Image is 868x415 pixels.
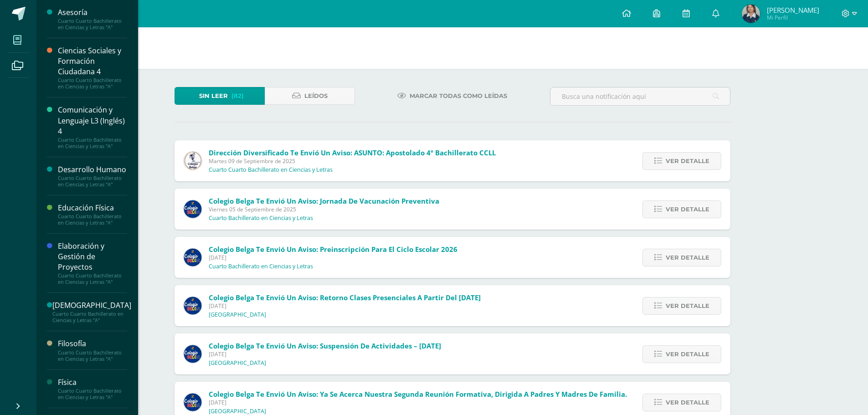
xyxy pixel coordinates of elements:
[209,389,627,399] span: Colegio Belga te envió un aviso: Ya se acerca nuestra segunda Reunión Formativa, dirigida a padre...
[666,394,709,411] span: Ver detalle
[767,5,819,15] span: [PERSON_NAME]
[58,388,127,400] div: Cuarto Cuarto Bachillerato en Ciencias y Letras "A"
[184,297,202,315] img: 919ad801bb7643f6f997765cf4083301.png
[386,87,519,105] a: Marcar todas como leídas
[58,377,127,400] a: FísicaCuarto Cuarto Bachillerato en Ciencias y Letras "A"
[666,297,709,314] span: Ver detalle
[184,200,202,218] img: 919ad801bb7643f6f997765cf4083301.png
[209,341,441,350] span: Colegio Belga te envió un aviso: Suspensión de actividades – [DATE]
[209,293,481,302] span: Colegio Belga te envió un aviso: Retorno clases presenciales a partir del [DATE]
[410,87,507,104] span: Marcar todas como leídas
[209,166,333,174] p: Cuarto Cuarto Bachillerato en Ciencias y Letras
[209,350,441,358] span: [DATE]
[52,300,131,311] div: [DEMOGRAPHIC_DATA]
[199,87,228,104] span: Sin leer
[52,300,131,323] a: [DEMOGRAPHIC_DATA]Cuarto Cuarto Bachillerato en Ciencias y Letras "A"
[209,311,266,318] p: [GEOGRAPHIC_DATA]
[184,393,202,411] img: 919ad801bb7643f6f997765cf4083301.png
[209,263,313,270] p: Cuarto Bachillerato en Ciencias y Letras
[666,249,709,266] span: Ver detalle
[58,46,127,77] div: Ciencias Sociales y Formación Ciudadana 4
[209,399,627,406] span: [DATE]
[209,254,457,261] span: [DATE]
[58,175,127,188] div: Cuarto Cuarto Bachillerato en Ciencias y Letras "A"
[58,46,127,90] a: Ciencias Sociales y Formación Ciudadana 4Cuarto Cuarto Bachillerato en Ciencias y Letras "A"
[304,87,328,104] span: Leídos
[184,248,202,266] img: 919ad801bb7643f6f997765cf4083301.png
[184,152,202,170] img: 544bf8086bc8165e313644037ea68f8d.png
[209,408,266,415] p: [GEOGRAPHIC_DATA]
[209,148,496,157] span: Dirección Diversificado te envió un aviso: ASUNTO: Apostolado 4º Bachillerato CCLL
[58,18,127,31] div: Cuarto Cuarto Bachillerato en Ciencias y Letras "A"
[265,87,355,105] a: Leídos
[550,87,730,105] input: Busca una notificación aquí
[58,105,127,149] a: Comunicación y Lenguaje L3 (Inglés) 4Cuarto Cuarto Bachillerato en Ciencias y Letras "A"
[58,203,127,213] div: Educación Física
[58,164,127,175] div: Desarrollo Humano
[184,345,202,363] img: 919ad801bb7643f6f997765cf4083301.png
[52,311,131,323] div: Cuarto Cuarto Bachillerato en Ciencias y Letras "A"
[58,349,127,362] div: Cuarto Cuarto Bachillerato en Ciencias y Letras "A"
[58,203,127,226] a: Educación FísicaCuarto Cuarto Bachillerato en Ciencias y Letras "A"
[58,272,127,285] div: Cuarto Cuarto Bachillerato en Ciencias y Letras "A"
[742,5,760,23] img: dd148f095c6147c3e80b208425ee6714.png
[209,215,313,222] p: Cuarto Bachillerato en Ciencias y Letras
[666,153,709,169] span: Ver detalle
[58,7,127,18] div: Asesoría
[209,359,266,367] p: [GEOGRAPHIC_DATA]
[209,302,481,310] span: [DATE]
[209,157,496,165] span: Martes 09 de Septiembre de 2025
[58,77,127,90] div: Cuarto Cuarto Bachillerato en Ciencias y Letras "A"
[666,201,709,218] span: Ver detalle
[58,241,127,272] div: Elaboración y Gestión de Proyectos
[209,245,457,254] span: Colegio Belga te envió un aviso: Preinscripción para el Ciclo Escolar 2026
[175,87,265,105] a: Sin leer(82)
[58,137,127,149] div: Cuarto Cuarto Bachillerato en Ciencias y Letras "A"
[58,213,127,226] div: Cuarto Cuarto Bachillerato en Ciencias y Letras "A"
[58,105,127,136] div: Comunicación y Lenguaje L3 (Inglés) 4
[58,338,127,362] a: FilosofíaCuarto Cuarto Bachillerato en Ciencias y Letras "A"
[58,338,127,349] div: Filosofía
[666,346,709,363] span: Ver detalle
[209,196,439,205] span: Colegio Belga te envió un aviso: Jornada de vacunación preventiva
[231,87,244,104] span: (82)
[767,14,819,21] span: Mi Perfil
[58,241,127,285] a: Elaboración y Gestión de ProyectosCuarto Cuarto Bachillerato en Ciencias y Letras "A"
[58,7,127,31] a: AsesoríaCuarto Cuarto Bachillerato en Ciencias y Letras "A"
[58,164,127,188] a: Desarrollo HumanoCuarto Cuarto Bachillerato en Ciencias y Letras "A"
[58,377,127,388] div: Física
[209,205,439,213] span: Viernes 05 de Septiembre de 2025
